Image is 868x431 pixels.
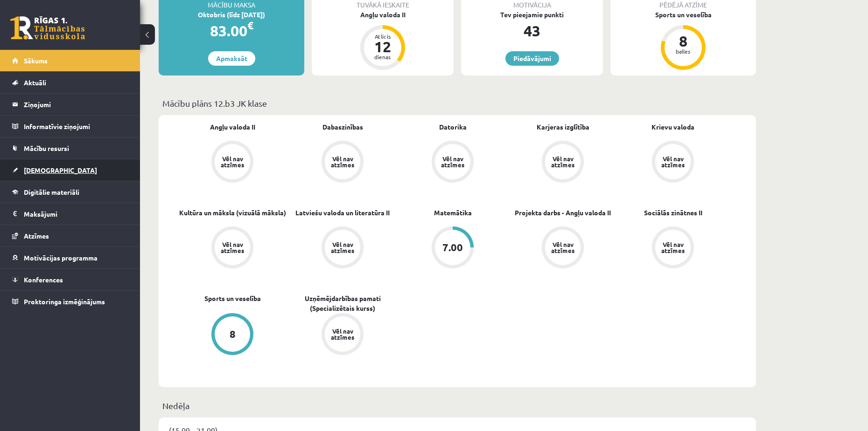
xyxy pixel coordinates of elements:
a: Karjeras izglītība [537,122,589,132]
div: 7.00 [442,242,463,253]
span: Sākums [24,56,48,65]
div: Vēl nav atzīmes [660,156,686,168]
div: balles [669,48,697,54]
a: Krievu valoda [651,122,694,132]
div: Vēl nav atzīmes [550,241,576,253]
div: Oktobris (līdz [DATE]) [159,10,304,20]
a: Vēl nav atzīmes [287,141,398,185]
span: Proktoringa izmēģinājums [24,297,105,306]
a: Aktuāli [12,72,128,93]
div: Vēl nav atzīmes [329,241,356,253]
a: Digitālie materiāli [12,181,128,203]
p: Nedēļa [162,399,752,412]
a: Mācību resursi [12,137,128,159]
a: Matemātika [434,208,472,218]
div: Vēl nav atzīmes [329,328,356,340]
div: Atlicis [369,34,397,39]
p: Mācību plāns 12.b3 JK klase [162,97,752,109]
span: Atzīmes [24,232,49,240]
legend: Informatīvie ziņojumi [24,116,128,137]
a: Apmaksāt [208,51,255,66]
a: Vēl nav atzīmes [177,226,287,270]
div: Vēl nav atzīmes [550,156,576,168]
span: Aktuāli [24,78,46,87]
a: Konferences [12,269,128,290]
a: Maksājumi [12,203,128,225]
div: Sports un veselība [610,10,756,20]
a: Angļu valoda II [210,122,255,132]
a: Atzīmes [12,225,128,246]
a: 8 [177,313,287,357]
a: Vēl nav atzīmes [398,141,508,185]
a: Vēl nav atzīmes [287,226,398,270]
a: Sports un veselība [204,294,261,303]
span: Mācību resursi [24,144,69,152]
a: 7.00 [398,226,508,270]
div: 12 [369,39,397,54]
a: Vēl nav atzīmes [177,141,287,185]
legend: Ziņojumi [24,94,128,115]
a: Ziņojumi [12,94,128,115]
legend: Maksājumi [24,203,128,225]
div: 43 [461,20,603,42]
span: [DEMOGRAPHIC_DATA] [24,166,97,174]
div: Vēl nav atzīmes [329,156,356,168]
a: Projekta darbs - Angļu valoda II [515,208,611,218]
span: Digitālie materiāli [24,188,79,196]
div: Vēl nav atzīmes [219,156,245,168]
a: Vēl nav atzīmes [287,313,398,357]
a: Motivācijas programma [12,247,128,268]
a: Datorika [439,122,467,132]
a: Latviešu valoda un literatūra II [295,208,390,218]
a: Uzņēmējdarbības pamati (Specializētais kurss) [287,294,398,313]
div: Vēl nav atzīmes [660,241,686,253]
a: Dabaszinības [322,122,363,132]
div: Tev pieejamie punkti [461,10,603,20]
a: Angļu valoda II Atlicis 12 dienas [312,10,454,71]
span: Konferences [24,275,63,284]
div: 83.00 [159,20,304,42]
a: Informatīvie ziņojumi [12,116,128,137]
div: Angļu valoda II [312,10,454,20]
a: Vēl nav atzīmes [508,141,618,185]
span: € [247,19,253,32]
a: Sociālās zinātnes II [644,208,702,218]
div: 8 [230,329,236,339]
div: 8 [669,34,697,48]
a: Vēl nav atzīmes [618,226,728,270]
a: Proktoringa izmēģinājums [12,291,128,312]
a: Piedāvājumi [505,51,559,66]
a: Kultūra un māksla (vizuālā māksla) [179,208,286,218]
a: [DEMOGRAPHIC_DATA] [12,159,128,181]
a: Sākums [12,50,128,71]
a: Vēl nav atzīmes [618,141,728,185]
span: Motivācijas programma [24,253,98,262]
a: Rīgas 1. Tālmācības vidusskola [10,16,85,40]
a: Vēl nav atzīmes [508,226,618,270]
a: Sports un veselība 8 balles [610,10,756,71]
div: dienas [369,54,397,60]
div: Vēl nav atzīmes [219,241,245,253]
div: Vēl nav atzīmes [440,156,466,168]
